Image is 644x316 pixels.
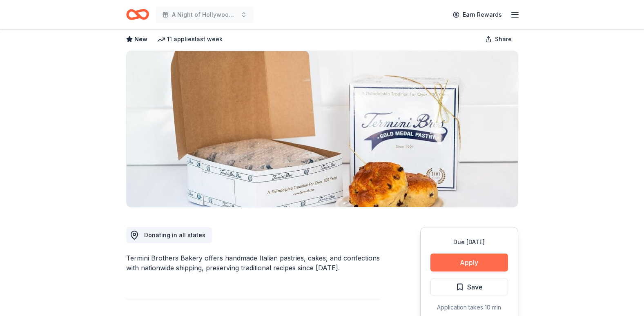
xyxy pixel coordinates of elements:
[448,7,507,22] a: Earn Rewards
[430,254,508,271] button: Apply
[127,51,518,207] img: Image for Termini Brothers Bakery
[157,34,223,44] div: 11 applies last week
[172,10,237,20] span: A Night of Hollywood Glamour
[430,278,508,296] button: Save
[126,253,381,273] div: Termini Brothers Bakery offers handmade Italian pastries, cakes, and confections with nationwide ...
[430,237,508,247] div: Due [DATE]
[430,303,508,312] div: Application takes 10 min
[126,5,149,24] a: Home
[495,34,512,44] span: Share
[156,7,254,23] button: A Night of Hollywood Glamour
[134,34,147,44] span: New
[467,282,483,292] span: Save
[144,231,205,238] span: Donating in all states
[479,31,518,47] button: Share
